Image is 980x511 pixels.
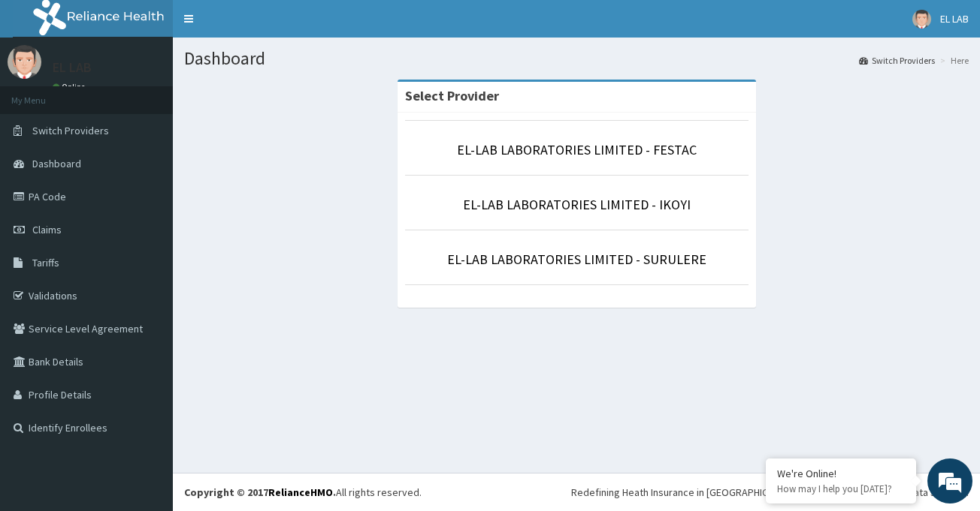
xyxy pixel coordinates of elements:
strong: Copyright © 2017 . [184,485,336,499]
span: Dashboard [32,157,81,170]
a: Switch Providers [859,54,935,67]
a: Online [53,82,89,92]
div: Redefining Heath Insurance in [GEOGRAPHIC_DATA] using Telemedicine and Data Science! [571,485,969,500]
img: User Image [8,45,41,79]
span: EL LAB [940,12,969,26]
a: EL-LAB LABORATORIES LIMITED - SURULERE [447,251,706,268]
p: EL LAB [53,61,92,74]
strong: Select Provider [405,87,499,104]
div: We're Online! [777,467,905,480]
img: User Image [912,10,931,29]
a: EL-LAB LABORATORIES LIMITED - IKOYI [463,196,691,213]
li: Here [936,54,969,67]
footer: All rights reserved. [173,473,980,511]
a: RelianceHMO [268,485,333,499]
span: Tariffs [32,256,59,269]
span: Claims [32,223,62,236]
h1: Dashboard [184,49,969,68]
a: EL-LAB LABORATORIES LIMITED - FESTAC [457,141,697,158]
span: Switch Providers [32,124,109,137]
p: How may I help you today? [777,482,905,495]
